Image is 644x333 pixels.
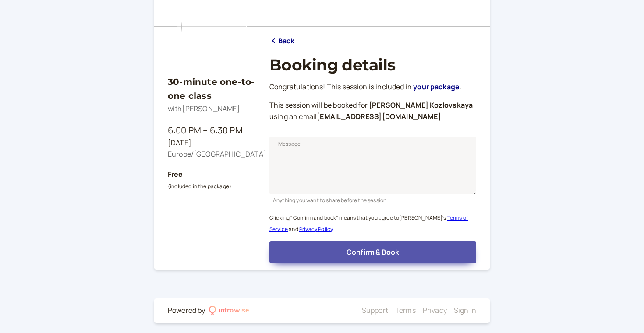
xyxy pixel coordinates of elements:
h1: Booking details [269,56,476,74]
div: Powered by [168,305,205,316]
div: [DATE] [168,137,255,149]
a: Terms [395,305,416,315]
p: This session will be booked for using an email . [269,100,476,123]
span: Confirm & Book [347,247,399,257]
h3: 30-minute one-to-one class [168,75,255,103]
textarea: Message [269,137,476,194]
div: 6:00 PM – 6:30 PM [168,123,255,137]
small: Clicking "Confirm and book" means that you agree to [PERSON_NAME] ' s and . [269,214,468,233]
a: Terms of Service [269,214,468,233]
b: Free [168,169,183,179]
span: Message [278,140,301,148]
small: (included in the package) [168,182,231,190]
p: Congratulations! This session is included in . [269,81,476,93]
a: Support [362,305,388,315]
a: Sign in [454,305,476,315]
b: [PERSON_NAME] Kozlovskaya [369,100,473,110]
span: with [PERSON_NAME] [168,104,240,113]
button: Confirm & Book [269,241,476,263]
a: introwise [209,305,250,316]
a: Privacy Policy [299,225,333,233]
div: Anything you want to share before the session [269,194,476,204]
a: Back [269,35,295,47]
div: Europe/[GEOGRAPHIC_DATA] [168,149,255,160]
a: your package [413,82,460,91]
a: Privacy [423,305,447,315]
b: [EMAIL_ADDRESS][DOMAIN_NAME] [317,112,441,121]
div: introwise [219,305,249,316]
